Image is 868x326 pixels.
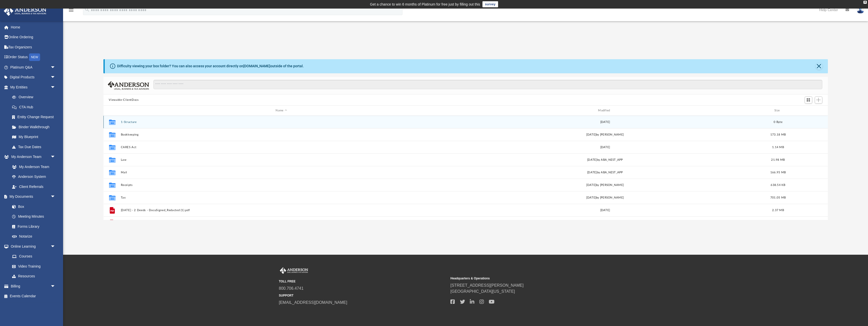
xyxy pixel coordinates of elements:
[4,281,63,291] a: Billingarrow_drop_down
[482,1,498,7] a: survey
[2,6,48,16] img: Anderson Advisors Platinum Portal
[7,212,61,222] a: Meeting Minutes
[7,112,63,122] a: Entity Change Request
[805,96,812,104] button: Switch to Grid View
[7,261,58,271] a: Video Training
[279,286,304,290] a: 800.706.4741
[121,171,442,174] button: Mail
[50,82,61,92] span: arrow_drop_down
[816,63,823,70] button: Close
[153,80,822,89] input: Search files and folders
[863,1,867,4] div: close
[444,183,766,187] div: [DATE] by [PERSON_NAME]
[444,133,766,137] div: [DATE] by [PERSON_NAME]
[121,133,442,136] button: Bookkeeping
[771,184,785,186] span: 638.54 KB
[121,196,442,199] button: Tax
[103,116,828,220] div: grid
[7,271,61,281] a: Resources
[121,183,442,187] button: Receipts
[4,62,63,72] a: Platinum Q&Aarrow_drop_down
[109,98,139,102] button: Viewable-ClientDocs
[50,72,61,83] span: arrow_drop_down
[4,32,63,42] a: Online Ordering
[4,42,63,52] a: Tax Organizers
[279,267,309,274] img: Anderson Advisors Platinum Portal
[771,158,785,161] span: 21.98 MB
[117,63,304,69] div: Difficulty viewing your box folder? You can also access your account directly on outside of the p...
[4,22,63,32] a: Home
[7,142,63,152] a: Tax Due Dates
[120,108,442,113] div: Name
[450,283,524,287] a: [STREET_ADDRESS][PERSON_NAME]
[444,158,766,162] div: [DATE] by ABA_NEST_APP
[444,145,766,150] div: [DATE]
[50,241,61,252] span: arrow_drop_down
[857,6,864,14] img: User Pic
[7,251,61,262] a: Courses
[84,7,90,12] i: search
[279,293,447,298] small: SUPPORT
[790,108,826,113] div: id
[243,64,270,68] a: [DOMAIN_NAME]
[444,208,766,213] div: [DATE]
[7,172,61,182] a: Anderson System
[7,162,58,172] a: My Anderson Team
[7,182,61,192] a: Client Referrals
[68,10,74,13] a: menu
[772,146,784,149] span: 1.14 MB
[4,291,63,301] a: Events Calendar
[4,72,63,82] a: Digital Productsarrow_drop_down
[450,276,618,281] small: Headquarters & Operations
[7,232,61,242] a: Notarize
[7,202,58,212] a: Box
[7,132,61,142] a: My Blueprint
[279,279,447,284] small: TOLL FREE
[105,108,118,113] div: id
[68,7,74,13] i: menu
[4,241,61,251] a: Online Learningarrow_drop_down
[768,108,788,113] div: Size
[770,171,785,174] span: 166.95 MB
[4,52,63,62] a: Order StatusNEW
[121,209,442,212] button: [DATE] - 2 Deeds - DocuSigned_Redacted (1).pdf
[7,122,63,132] a: Binder Walkthrough
[7,102,63,112] a: CTA Hub
[50,192,61,202] span: arrow_drop_down
[815,96,822,104] button: Add
[121,146,442,149] button: CARES Act
[121,158,442,161] button: Law
[444,120,766,124] div: [DATE]
[4,82,63,92] a: My Entitiesarrow_drop_down
[444,195,766,200] div: [DATE] by [PERSON_NAME]
[4,192,61,202] a: My Documentsarrow_drop_down
[50,152,61,162] span: arrow_drop_down
[50,281,61,291] span: arrow_drop_down
[772,209,784,212] span: 2.37 MB
[444,170,766,175] div: [DATE] by ABA_NEST_APP
[121,120,442,124] button: 1-Structure
[7,92,63,102] a: Overview
[370,1,480,7] div: Get a chance to win 6 months of Platinum for free just by filling out this
[774,121,782,123] span: 0 Byte
[450,289,515,294] a: [GEOGRAPHIC_DATA][US_STATE]
[7,221,58,232] a: Forms Library
[444,108,766,113] div: Modified
[50,62,61,73] span: arrow_drop_down
[770,133,785,136] span: 173.18 MB
[279,300,347,305] a: [EMAIL_ADDRESS][DOMAIN_NAME]
[29,53,40,61] div: NEW
[770,196,785,199] span: 701.05 MB
[4,152,61,162] a: My Anderson Teamarrow_drop_down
